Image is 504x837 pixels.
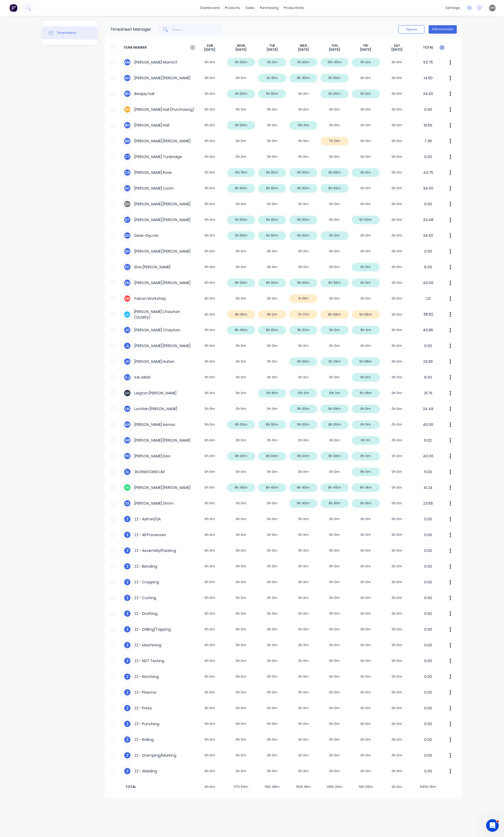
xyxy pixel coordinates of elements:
div: purchasing [257,4,281,12]
button: Timesheets [42,26,97,39]
span: 645h 19m [412,784,444,789]
input: Search... [172,24,223,35]
img: Factory [9,4,17,12]
div: productivity [281,4,307,12]
span: [DATE] [329,48,340,52]
span: [DATE] [298,48,309,52]
iframe: Intercom live chat [486,819,499,832]
span: [DATE] [204,48,215,52]
span: 117h 50m [225,784,257,789]
span: TOTAL [412,44,444,52]
button: Options [398,25,424,34]
a: dashboard [198,4,222,12]
span: THU [331,44,338,48]
span: DH [490,6,495,10]
span: WED [300,44,307,48]
span: [DATE] [360,48,371,52]
span: TUE [269,44,275,48]
span: 145h 29m [319,784,350,789]
span: 0h 0m [194,784,225,789]
span: SAT [394,44,400,48]
span: SUN [207,44,213,48]
span: [DATE] [267,48,278,52]
div: sales [243,4,257,12]
span: FRI [363,44,368,48]
span: [DATE] [391,48,402,52]
div: products [222,4,243,12]
span: MON [237,44,245,48]
span: [DATE] [235,48,246,52]
span: 113h 55m [350,784,381,789]
span: 0h 0m [381,784,413,789]
span: TOTAL [123,784,194,789]
span: 115h 48m [257,784,288,789]
div: settings [443,4,463,12]
span: TEAM MEMBER [123,44,194,52]
div: Timesheet Manager [110,26,151,33]
button: Add timesheet [429,25,457,34]
div: Timesheets [57,30,76,35]
span: 152h 16m [288,784,319,789]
